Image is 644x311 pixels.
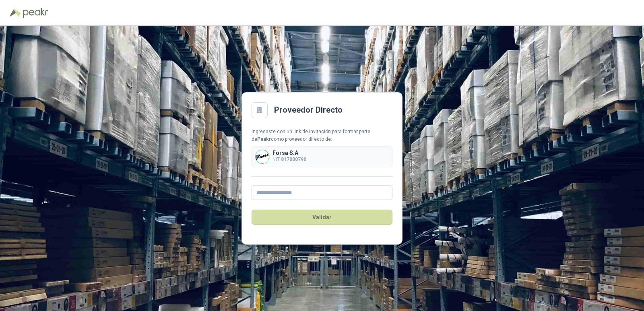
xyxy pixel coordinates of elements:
b: Peakr [257,136,271,142]
h2: Proveedor Directo [274,104,343,116]
p: Forsa S.A [272,150,306,156]
button: Validar [252,210,392,225]
p: NIT [272,156,306,163]
div: Ingresaste con un link de invitación para formar parte de como proveedor directo de: [252,128,392,143]
img: Company Logo [256,150,269,163]
img: Logo [10,9,21,17]
b: 817000790 [281,157,306,162]
img: Peakr [23,8,48,18]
